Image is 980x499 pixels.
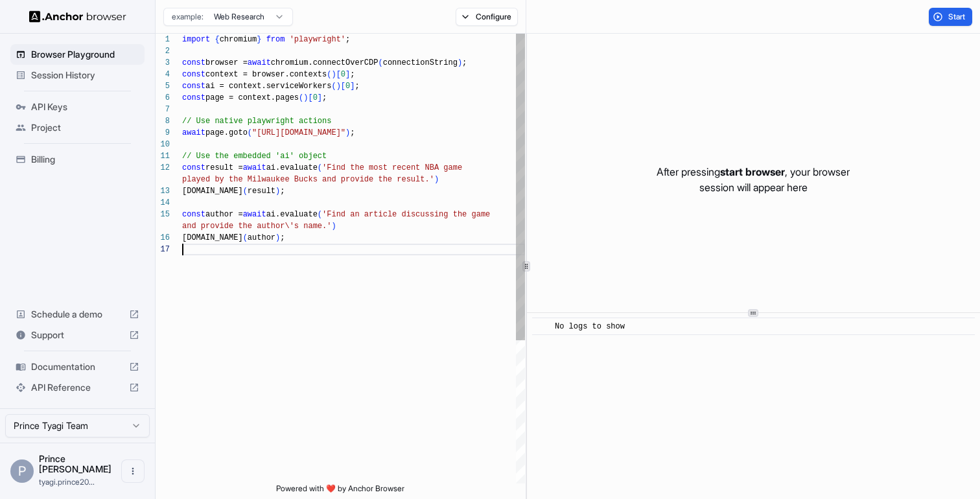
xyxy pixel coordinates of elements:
span: Browser Playground [31,48,139,61]
div: Project [10,117,145,138]
p: After pressing , your browser session will appear here [657,164,850,195]
span: const [182,70,205,79]
span: ; [350,70,355,79]
span: from [266,35,285,44]
span: ) [434,175,439,184]
span: browser = [205,58,248,67]
span: Billing [31,153,139,166]
span: ] [345,70,350,79]
span: [ [341,82,345,91]
span: Session History [31,69,139,82]
button: Start [929,8,972,26]
span: ( [331,82,336,91]
div: Documentation [10,356,145,377]
span: ; [355,82,359,91]
span: ) [275,233,280,242]
span: ; [345,35,350,44]
div: Support [10,325,145,345]
span: page.goto [205,128,248,137]
span: ) [345,128,350,137]
span: author [248,233,275,242]
span: ) [331,70,336,79]
span: and provide the author\'s name.' [182,222,331,231]
span: ) [303,93,308,102]
div: 2 [156,45,170,57]
span: 0 [341,70,345,79]
span: ; [280,233,285,242]
div: Schedule a demo [10,304,145,325]
div: Browser Playground [10,44,145,65]
button: Configure [456,8,519,26]
span: API Reference [31,381,124,394]
div: 12 [156,162,170,174]
span: ( [243,187,248,196]
div: Billing [10,149,145,170]
span: await [243,163,266,172]
img: Anchor Logo [29,10,126,23]
span: await [248,58,271,67]
span: } [257,35,261,44]
span: 0 [345,82,350,91]
span: const [182,82,205,91]
div: 11 [156,150,170,162]
div: 14 [156,197,170,209]
span: [DOMAIN_NAME] [182,187,243,196]
span: Prince Tyagi [39,453,111,474]
div: 7 [156,104,170,115]
span: ( [327,70,331,79]
span: const [182,58,205,67]
div: 4 [156,69,170,80]
span: example: [172,12,204,22]
div: 13 [156,185,170,197]
div: 10 [156,139,170,150]
span: { [215,35,219,44]
span: 'playwright' [290,35,345,44]
span: await [182,128,205,137]
div: 1 [156,34,170,45]
span: Powered with ❤️ by Anchor Browser [276,483,404,499]
span: ai = context.serviceWorkers [205,82,331,91]
span: 0 [313,93,318,102]
span: Schedule a demo [31,308,124,321]
span: page = context.pages [205,93,299,102]
span: ( [243,233,248,242]
div: API Reference [10,377,145,398]
span: lt.' [415,175,434,184]
span: ) [336,82,341,91]
span: No logs to show [555,322,625,331]
span: ( [299,93,303,102]
span: ; [350,128,355,137]
span: Support [31,329,124,342]
span: connectionString [383,58,458,67]
div: P [10,459,34,483]
div: 9 [156,127,170,139]
button: Open menu [121,459,145,483]
span: // Use the embedded 'ai' object [182,152,327,161]
span: // Use native playwright actions [182,117,331,126]
span: Start [948,12,966,22]
span: tyagi.prince2010@gmail.com [39,477,95,487]
div: 6 [156,92,170,104]
div: 16 [156,232,170,244]
div: 3 [156,57,170,69]
span: 'Find an article discussing the game [322,210,490,219]
span: played by the Milwaukee Bucks and provide the resu [182,175,415,184]
span: ] [350,82,355,91]
span: const [182,210,205,219]
div: 15 [156,209,170,220]
span: result [248,187,275,196]
span: import [182,35,210,44]
span: const [182,93,205,102]
span: ) [331,222,336,231]
span: Documentation [31,360,124,373]
span: chromium.connectOverCDP [271,58,379,67]
span: ai.evaluate [266,210,318,219]
span: ; [462,58,467,67]
span: Project [31,121,139,134]
span: "[URL][DOMAIN_NAME]" [252,128,345,137]
span: chromium [220,35,257,44]
span: ( [318,210,322,219]
span: author = [205,210,243,219]
span: ( [378,58,382,67]
span: const [182,163,205,172]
